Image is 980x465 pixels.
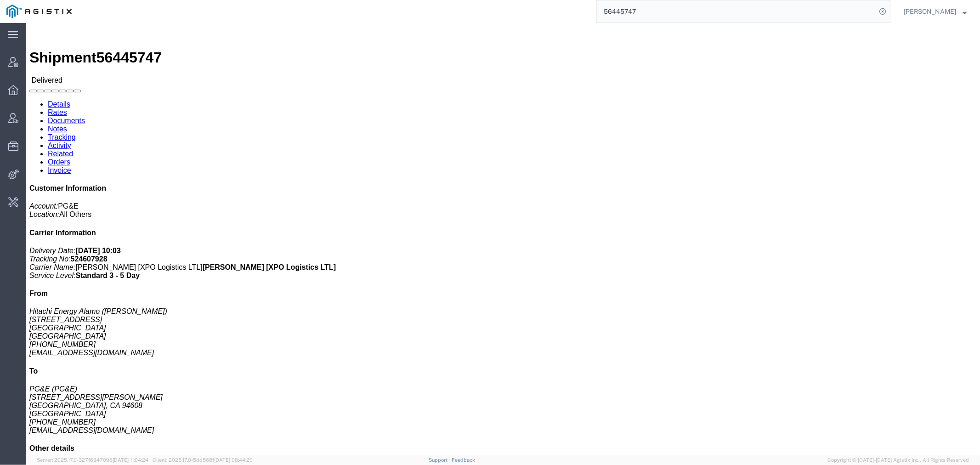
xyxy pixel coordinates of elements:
[597,0,876,23] input: Search for shipment number, reference number
[214,457,253,463] span: [DATE] 08:44:20
[37,457,148,463] span: Server: 2025.17.0-327f6347098
[904,6,956,17] span: Carrie Virgilio
[903,6,967,17] button: [PERSON_NAME]
[113,457,148,463] span: [DATE] 11:04:24
[6,5,72,18] img: logo
[153,457,253,463] span: Client: 2025.17.0-5dd568f
[452,457,475,463] a: Feedback
[26,23,980,455] iframe: FS Legacy Container
[429,457,452,463] a: Support
[827,456,969,464] span: Copyright © [DATE]-[DATE] Agistix Inc., All Rights Reserved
